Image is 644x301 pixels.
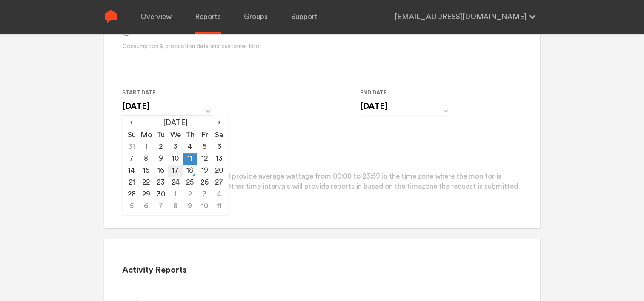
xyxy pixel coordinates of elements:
[212,189,226,201] td: 4
[124,189,139,201] td: 28
[212,165,226,177] td: 20
[122,265,522,275] h2: Activity Reports
[124,118,139,128] span: ‹
[124,177,139,189] td: 21
[154,177,168,189] td: 23
[197,130,212,142] th: Fr
[212,118,226,128] span: ›
[168,165,183,177] td: 17
[183,177,197,189] td: 25
[154,201,168,213] td: 7
[124,130,139,142] th: Su
[168,153,183,165] td: 10
[139,189,153,201] td: 29
[197,189,212,201] td: 3
[212,130,226,142] th: Sa
[122,42,304,51] div: Consumption & production data and customer info
[139,165,153,177] td: 15
[197,142,212,153] td: 5
[139,118,212,130] th: [DATE]
[197,177,212,189] td: 26
[139,153,153,165] td: 8
[197,201,212,213] td: 10
[183,130,197,142] th: Th
[124,153,139,165] td: 7
[183,165,197,177] td: 18
[122,171,522,203] p: Please note that daily reports will provide average wattage from 00:00 to 23:59 in the time zone ...
[154,165,168,177] td: 16
[154,189,168,201] td: 30
[122,88,205,98] label: Start Date
[183,189,197,201] td: 2
[168,142,183,153] td: 3
[183,153,197,165] td: 11
[168,201,183,213] td: 8
[139,177,153,189] td: 22
[154,153,168,165] td: 9
[124,142,139,153] td: 31
[183,142,197,153] td: 4
[212,153,226,165] td: 13
[197,165,212,177] td: 19
[183,201,197,213] td: 9
[360,88,443,98] label: End Date
[139,201,153,213] td: 6
[168,177,183,189] td: 24
[197,153,212,165] td: 12
[104,10,117,23] img: Sense Logo
[124,165,139,177] td: 14
[139,130,153,142] th: Mo
[154,142,168,153] td: 2
[212,142,226,153] td: 6
[168,130,183,142] th: We
[124,201,139,213] td: 5
[168,189,183,201] td: 1
[139,142,153,153] td: 1
[212,177,226,189] td: 27
[212,201,226,213] td: 11
[154,130,168,142] th: Tu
